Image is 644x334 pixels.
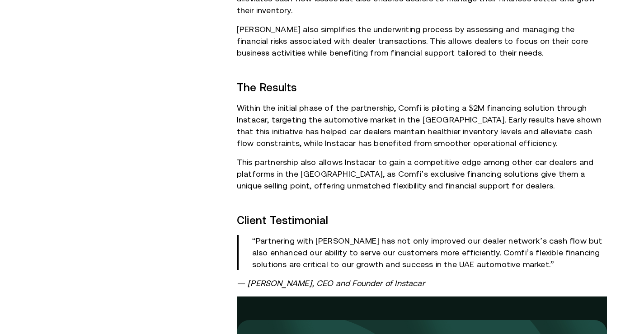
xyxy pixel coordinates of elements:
[237,81,297,94] strong: The Results
[237,156,607,192] p: This partnership also allows Instacar to gain a competitive edge among other car dealers and plat...
[252,235,607,270] p: “Partnering with [PERSON_NAME] has not only improved our dealer network’s cash flow but also enha...
[237,214,328,226] strong: Client Testimonial
[237,24,607,59] p: [PERSON_NAME] also simplifies the underwriting process by assessing and managing the financial ri...
[237,102,607,149] p: Within the initial phase of the partnership, Comfi is piloting a $2M financing solution through I...
[237,278,425,288] em: — [PERSON_NAME], CEO and Founder of Instacar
